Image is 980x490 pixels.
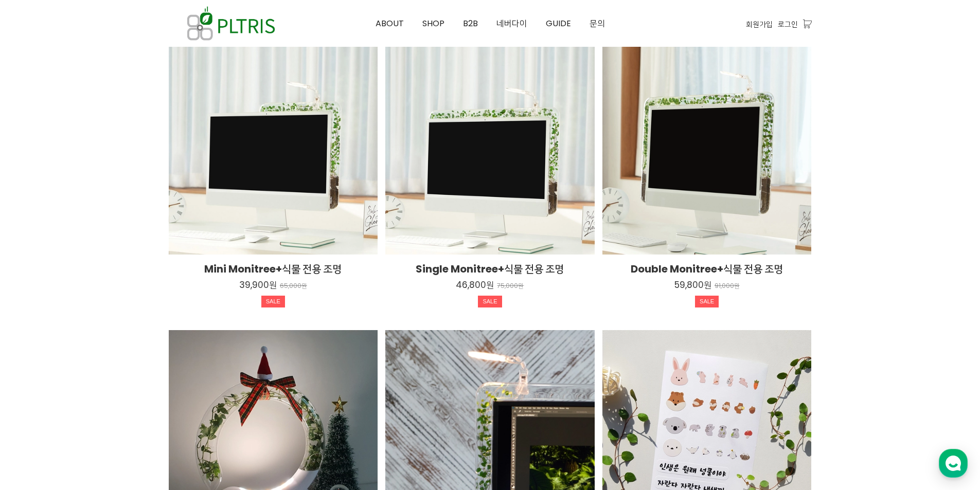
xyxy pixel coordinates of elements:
a: 대화 [68,326,133,352]
span: GUIDE [546,17,571,29]
a: SHOP [413,1,454,47]
a: 네버다이 [487,1,537,47]
span: 홈 [32,341,39,350]
a: 홈 [3,326,68,352]
p: 59,800원 [674,279,711,291]
h2: Single Monitree+식물 전용 조명 [385,262,595,276]
a: ABOUT [366,1,413,47]
span: 네버다이 [496,17,527,29]
h2: Double Monitree+식물 전용 조명 [602,262,812,276]
a: 문의 [580,1,614,47]
p: 75,000원 [497,282,524,290]
p: 65,000원 [280,282,307,290]
a: 로그인 [778,19,798,30]
span: SHOP [422,17,444,29]
span: 설정 [159,341,171,350]
a: GUIDE [537,1,580,47]
span: B2B [463,17,478,29]
p: 46,800원 [456,279,494,291]
a: B2B [454,1,487,47]
a: Single Monitree+식물 전용 조명 46,800원 75,000원 SALE [385,262,595,312]
div: SALE [695,296,719,308]
span: 문의 [590,17,605,29]
div: SALE [261,296,285,308]
p: 91,000원 [715,282,740,290]
a: Mini Monitree+식물 전용 조명 39,900원 65,000원 SALE [169,262,378,312]
span: ABOUT [376,17,404,29]
a: 회원가입 [746,19,773,30]
h2: Mini Monitree+식물 전용 조명 [169,262,378,276]
a: 설정 [133,326,198,352]
div: SALE [478,296,502,308]
a: Double Monitree+식물 전용 조명 59,800원 91,000원 SALE [602,262,812,312]
span: 대화 [94,342,106,350]
p: 39,900원 [239,279,277,291]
